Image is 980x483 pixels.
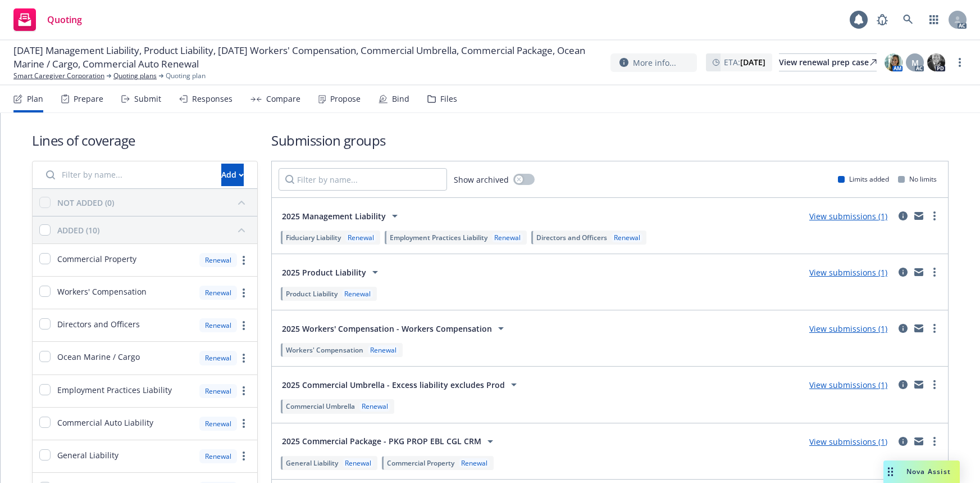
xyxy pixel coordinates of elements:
[279,168,447,191] input: Filter by name...
[612,233,642,242] div: Renewal
[454,174,509,186] span: Show archived
[390,233,487,242] span: Employment Practices Liability
[871,8,894,31] a: Report a Bug
[74,94,103,103] div: Prepare
[199,286,237,300] div: Renewal
[779,53,877,71] a: View renewal prep case
[199,318,237,332] div: Renewal
[57,221,250,239] button: ADDED (10)
[282,267,366,278] span: 2025 Product Liability
[237,319,250,332] a: more
[39,164,215,186] input: Filter by name...
[928,209,941,223] a: more
[927,53,945,71] img: photo
[57,197,114,209] div: NOT ADDED (0)
[359,401,390,411] div: Renewal
[286,233,341,242] span: Fiduciary Liability
[342,289,373,299] div: Renewal
[237,449,250,463] a: more
[928,265,941,279] a: more
[883,461,960,483] button: Nova Assist
[536,233,607,242] span: Directors and Officers
[279,261,385,283] button: 2025 Product Liability
[724,56,765,68] span: ETA :
[896,322,910,335] a: circleInformation
[113,71,157,81] a: Quoting plans
[897,8,919,31] a: Search
[883,461,897,483] div: Drag to move
[928,435,941,448] a: more
[286,289,338,299] span: Product Liability
[368,345,399,355] div: Renewal
[286,458,338,468] span: General Liability
[199,253,237,267] div: Renewal
[9,4,86,35] a: Quoting
[912,322,926,335] a: mail
[237,384,250,398] a: more
[279,373,524,396] button: 2025 Commercial Umbrella - Excess liability excludes Prod
[459,458,490,468] div: Renewal
[345,233,376,242] div: Renewal
[57,384,172,396] span: Employment Practices Liability
[809,380,887,390] a: View submissions (1)
[27,94,43,103] div: Plan
[779,54,877,71] div: View renewal prep case
[906,467,951,476] span: Nova Assist
[266,94,300,103] div: Compare
[912,209,926,223] a: mail
[928,378,941,391] a: more
[492,233,523,242] div: Renewal
[896,435,910,448] a: circleInformation
[912,265,926,279] a: mail
[343,458,373,468] div: Renewal
[282,323,492,335] span: 2025 Workers' Compensation - Workers Compensation
[286,345,363,355] span: Workers' Compensation
[912,435,926,448] a: mail
[898,174,937,184] div: No limits
[199,384,237,398] div: Renewal
[32,131,258,150] h1: Lines of coverage
[192,94,233,103] div: Responses
[57,417,153,428] span: Commercial Auto Liability
[57,193,250,211] button: NOT ADDED (0)
[809,267,887,278] a: View submissions (1)
[282,210,386,222] span: 2025 Management Liability
[237,286,250,300] a: more
[392,94,409,103] div: Bind
[57,318,140,330] span: Directors and Officers
[57,224,99,236] div: ADDED (10)
[166,71,206,81] span: Quoting plan
[221,164,244,186] button: Add
[237,417,250,430] a: more
[923,8,945,31] a: Switch app
[282,379,505,391] span: 2025 Commercial Umbrella - Excess liability excludes Prod
[279,317,511,340] button: 2025 Workers' Compensation - Workers Compensation
[633,57,676,69] span: More info...
[809,436,887,447] a: View submissions (1)
[199,351,237,365] div: Renewal
[740,57,765,67] strong: [DATE]
[279,430,500,453] button: 2025 Commercial Package - PKG PROP EBL CGL CRM
[13,71,104,81] a: Smart Caregiver Corporation
[57,286,147,297] span: Workers' Compensation
[838,174,889,184] div: Limits added
[134,94,161,103] div: Submit
[57,253,136,265] span: Commercial Property
[286,401,355,411] span: Commercial Umbrella
[885,53,902,71] img: photo
[237,254,250,267] a: more
[896,209,910,223] a: circleInformation
[221,164,244,186] div: Add
[199,449,237,463] div: Renewal
[279,205,405,227] button: 2025 Management Liability
[282,435,481,447] span: 2025 Commercial Package - PKG PROP EBL CGL CRM
[271,131,949,150] h1: Submission groups
[896,378,910,391] a: circleInformation
[13,44,601,71] span: [DATE] Management Liability, Product Liability, [DATE] Workers' Compensation, Commercial Umbrella...
[953,56,967,69] a: more
[896,265,910,279] a: circleInformation
[440,94,457,103] div: Files
[809,211,887,222] a: View submissions (1)
[912,378,926,391] a: mail
[911,57,919,69] span: M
